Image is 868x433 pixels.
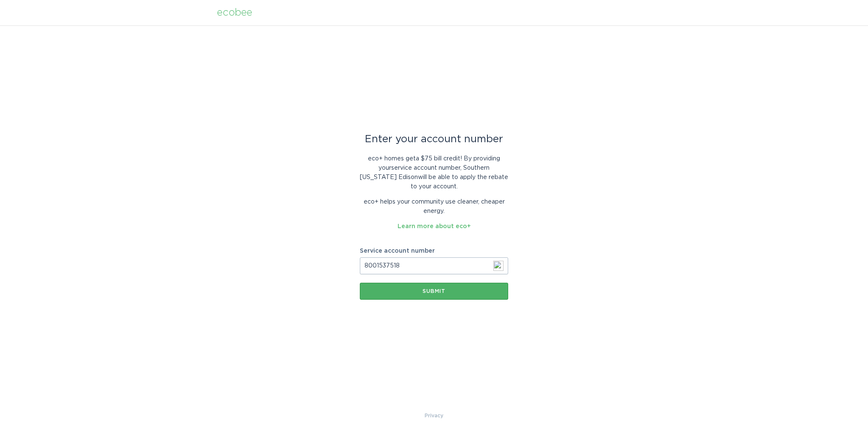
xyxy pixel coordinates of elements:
[360,135,508,144] div: Enter your account number
[360,283,508,300] button: Submit
[360,197,508,216] p: eco+ helps your community use cleaner, cheaper energy.
[364,289,504,294] div: Submit
[493,261,504,271] img: npw-badge-icon-locked.svg
[217,8,252,17] div: ecobee
[360,154,508,191] p: eco+ homes get a $75 bill credit ! By providing your service account number , Southern [US_STATE]...
[398,223,471,229] a: Learn more about eco+
[360,248,508,254] label: Service account number
[425,411,443,420] a: Privacy Policy & Terms of Use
